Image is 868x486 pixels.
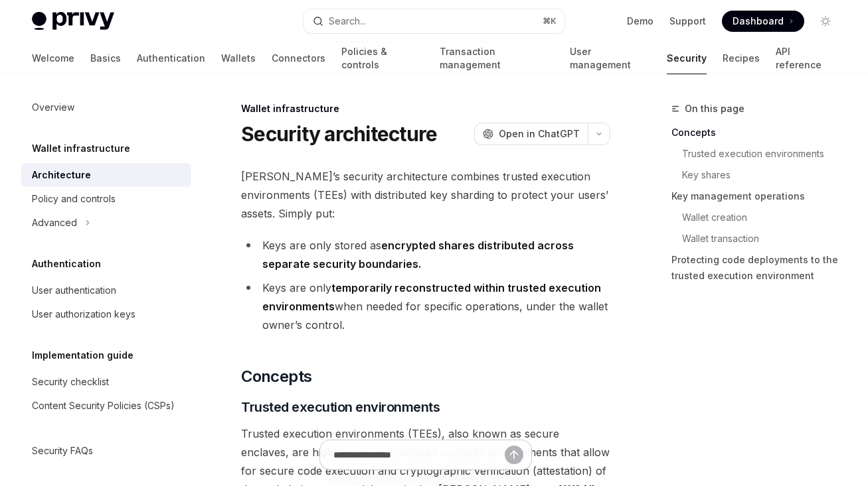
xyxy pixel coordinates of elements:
a: Trusted execution environments [682,143,847,164]
button: Open in ChatGPT [474,123,588,145]
a: Wallet creation [682,207,847,228]
a: Demo [627,15,653,28]
a: Key management operations [671,186,847,207]
h5: Wallet infrastructure [32,141,130,156]
a: User authentication [21,278,191,302]
h5: Implementation guide [32,347,133,363]
span: ⌘ K [543,16,557,27]
li: Keys are only when needed for specific operations, under the wallet owner’s control. [241,278,610,334]
a: Wallet transaction [682,228,847,249]
a: Transaction management [440,42,554,74]
h1: Security architecture [241,122,437,146]
button: Send message [505,446,523,464]
a: User management [570,42,651,74]
a: Wallets [221,42,256,74]
a: Architecture [21,163,191,187]
a: Welcome [32,42,74,74]
strong: encrypted shares distributed across separate security boundaries. [262,239,574,271]
a: Protecting code deployments to the trusted execution environment [671,249,847,286]
div: Search... [329,13,366,29]
span: [PERSON_NAME]’s security architecture combines trusted execution environments (TEEs) with distrib... [241,167,610,223]
a: Dashboard [722,11,804,32]
a: Policies & controls [341,42,424,74]
a: Support [669,15,706,28]
div: Security checklist [32,374,109,390]
span: On this page [685,101,744,117]
a: Connectors [272,42,325,74]
li: Keys are only stored as [241,236,610,273]
a: Authentication [137,42,205,74]
div: Architecture [32,167,91,183]
a: Policy and controls [21,187,191,211]
div: Policy and controls [32,191,116,207]
a: Security FAQs [21,439,191,463]
span: Open in ChatGPT [499,127,580,141]
span: Trusted execution environments [241,398,440,416]
div: User authorization keys [32,306,135,322]
span: Dashboard [733,15,784,28]
a: Content Security Policies (CSPs) [21,394,191,418]
button: Search...⌘K [304,9,564,33]
a: Basics [90,42,121,74]
a: Recipes [723,42,760,74]
div: Wallet infrastructure [241,102,610,115]
a: Overview [21,95,191,119]
a: User authorization keys [21,302,191,326]
button: Toggle dark mode [815,11,836,32]
a: Security checklist [21,370,191,394]
div: User authentication [32,282,116,298]
h5: Authentication [32,256,101,272]
div: Security FAQs [32,443,93,459]
img: light logo [32,12,114,30]
div: Content Security Policies (CSPs) [32,398,175,414]
div: Advanced [32,215,77,231]
a: API reference [776,42,836,74]
div: Overview [32,99,74,115]
a: Security [667,42,707,74]
span: Concepts [241,366,311,387]
strong: temporarily reconstructed within trusted execution environments [262,281,601,313]
a: Key shares [682,164,847,186]
a: Concepts [671,122,847,143]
